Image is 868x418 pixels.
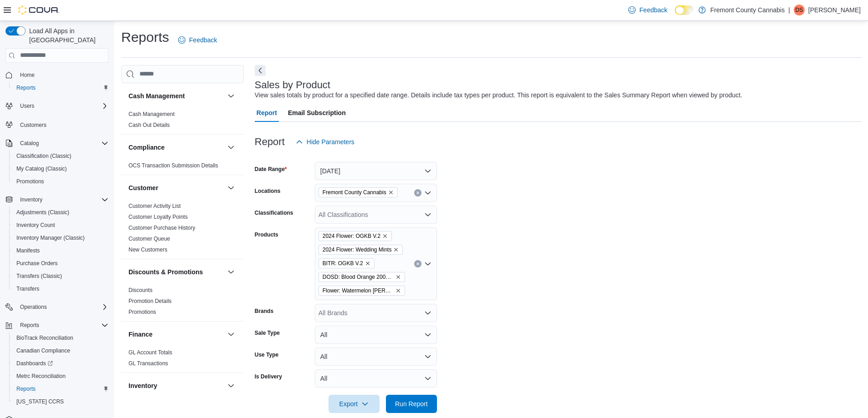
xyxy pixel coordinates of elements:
div: Compliance [121,160,244,175]
span: Home [16,69,108,81]
button: All [315,326,437,344]
button: Operations [2,301,112,313]
a: Transfers [13,283,43,294]
button: Transfers (Classic) [9,270,112,282]
p: [PERSON_NAME] [808,5,861,15]
span: Users [20,102,34,110]
button: Reports [9,383,112,395]
label: Sale Type [255,329,280,337]
span: Metrc Reconciliation [13,371,108,382]
span: DS [796,5,803,15]
span: Transfers (Classic) [13,271,108,282]
a: Customer Queue [128,236,170,242]
h3: Customer [128,183,158,192]
button: Finance [128,330,224,339]
button: Cash Management [128,91,224,101]
button: [DATE] [315,162,437,180]
button: Canadian Compliance [9,344,112,357]
span: Flower: Watermelon Julius [318,286,405,296]
span: Reports [16,385,36,393]
span: Reports [20,322,39,329]
p: | [788,5,790,15]
span: Customers [20,121,46,129]
label: Products [255,231,278,238]
a: Promotion Details [128,298,172,304]
span: OCS Transaction Submission Details [128,162,218,169]
a: Customer Purchase History [128,225,195,231]
button: Customer [226,182,236,193]
div: View sales totals by product for a specified date range. Details include tax types per product. T... [255,91,742,100]
label: Brands [255,307,273,315]
h3: Sales by Product [255,80,330,91]
button: Clear input [414,189,421,196]
button: Adjustments (Classic) [9,206,112,219]
span: Reports [13,82,108,93]
span: Fremont County Cannabis [318,187,398,197]
label: Use Type [255,351,278,358]
button: Customer [128,183,224,192]
a: BioTrack Reconciliation [13,332,77,343]
span: Customer Loyalty Points [128,213,188,221]
div: Discounts & Promotions [121,285,244,321]
button: My Catalog (Classic) [9,162,112,175]
h3: Compliance [128,143,164,152]
span: 2024 Flower: Wedding Mints [318,245,403,255]
span: Fremont County Cannabis [323,188,386,197]
button: Catalog [16,138,42,149]
input: Dark Mode [675,5,694,15]
div: Finance [121,347,244,373]
button: Finance [226,329,236,340]
a: Purchase Orders [13,258,62,269]
span: Purchase Orders [13,258,108,269]
span: BioTrack Reconciliation [13,332,108,343]
span: DOSD: Blood Orange 2000mg [323,272,394,282]
span: Canadian Compliance [13,345,108,356]
a: Cash Out Details [128,122,170,128]
button: Remove BITR: OGKB V.2 from selection in this group [365,261,370,266]
span: Inventory Manager (Classic) [16,234,85,242]
button: [US_STATE] CCRS [9,395,112,408]
span: My Catalog (Classic) [16,165,67,172]
span: BioTrack Reconciliation [16,334,73,342]
a: Inventory Manager (Classic) [13,232,88,243]
span: Reports [16,320,108,331]
label: Classifications [255,209,293,217]
a: Feedback [175,31,221,49]
span: Reports [13,383,108,394]
span: Classification (Classic) [16,152,72,160]
button: Remove DOSD: Blood Orange 2000mg from selection in this group [395,274,401,280]
div: Cash Management [121,109,244,134]
span: Operations [20,303,47,311]
a: Reports [13,82,39,93]
span: Users [16,101,108,111]
button: Hide Parameters [292,133,358,151]
a: Inventory Count [13,220,59,231]
h3: Report [255,136,285,147]
button: Remove 2024 Flower: OGKB V.2 from selection in this group [382,233,388,239]
h3: Finance [128,330,153,339]
a: Manifests [13,245,43,256]
span: Customers [16,119,108,130]
button: Cash Management [226,91,236,101]
button: Next [255,65,266,76]
span: BITR: OGKB V.2 [323,259,363,268]
span: Dashboards [13,358,108,369]
label: Locations [255,187,281,195]
button: Metrc Reconciliation [9,370,112,383]
span: Catalog [16,138,108,149]
span: Customer Activity List [128,202,181,210]
button: Inventory [226,380,236,391]
button: Compliance [226,142,236,153]
button: Run Report [386,395,437,413]
span: Inventory [16,194,108,205]
h3: Discounts & Promotions [128,267,203,277]
span: Operations [16,302,108,312]
span: GL Account Totals [128,349,172,356]
span: Run Report [395,399,428,408]
span: Discounts [128,287,153,294]
button: Open list of options [424,309,431,317]
span: Customer Queue [128,235,170,242]
button: Discounts & Promotions [128,267,224,277]
a: OCS Transaction Submission Details [128,162,218,169]
span: Inventory Count [16,222,55,229]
